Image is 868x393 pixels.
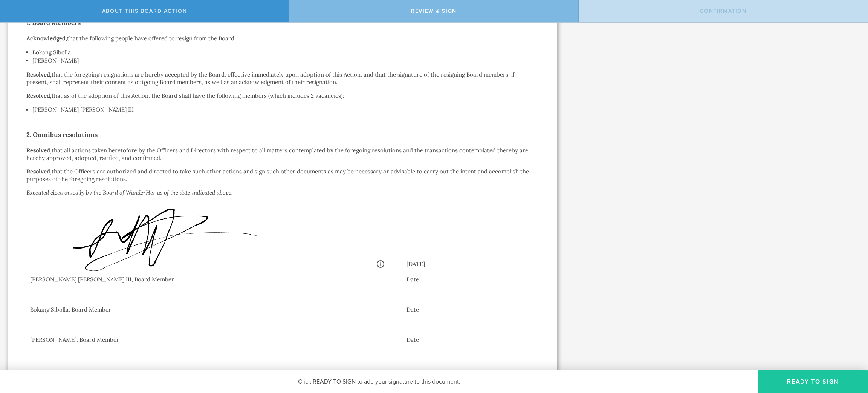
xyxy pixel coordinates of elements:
[26,71,52,78] strong: Resolved,
[26,168,52,175] strong: Resolved,
[32,57,538,65] li: [PERSON_NAME]
[26,35,67,42] strong: Acknowledged,
[26,189,232,196] em: Executed electronically by the Board of WanderHer as of the date indicated above.
[403,253,530,272] div: [DATE]
[32,48,538,57] li: Bokang Sibolla
[26,35,538,42] p: that the following people have offered to resign from the Board:
[26,336,384,344] div: [PERSON_NAME], Board Member
[700,8,747,14] span: Confirmation
[26,92,52,99] strong: Resolved,
[758,370,868,393] button: Ready to Sign
[102,8,187,14] span: About this Board Action
[30,206,275,273] img: zRjmy4AAAAGSURBVAMAbrFD4NJZgccAAAAASUVORK5CYII=
[26,92,538,100] p: that as of the adoption of this Action, the Board shall have the following members (which include...
[411,8,457,14] span: Review & Sign
[26,129,538,141] h2: 2. Omnibus resolutions
[26,168,538,183] p: that the Officers are authorized and directed to take such other actions and sign such other docu...
[403,336,530,344] div: Date
[26,17,538,29] h2: 1. Board Members
[26,147,52,154] strong: Resolved,
[26,147,538,162] p: that all actions taken heretofore by the Officers and Directors with respect to all matters conte...
[26,71,538,86] p: that the foregoing resignations are hereby accepted by the Board, effective immediately upon adop...
[32,106,538,114] li: [PERSON_NAME] [PERSON_NAME] III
